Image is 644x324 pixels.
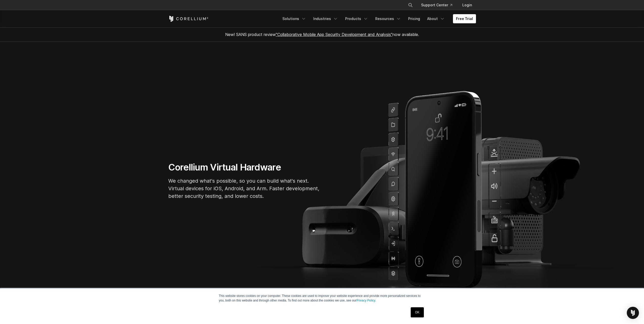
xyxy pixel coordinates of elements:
[357,299,376,302] a: Privacy Policy.
[453,14,476,23] a: Free Trial
[219,294,425,303] p: This website stores cookies on your computer. These cookies are used to improve your website expe...
[458,1,476,10] a: Login
[402,1,476,10] div: Navigation Menu
[168,177,320,200] p: We changed what's possible, so you can build what's next. Virtual devices for iOS, Android, and A...
[168,162,320,173] h1: Corellium Virtual Hardware
[276,32,392,37] a: "Collaborative Mobile App Security Development and Analysis"
[411,307,424,317] a: OK
[279,14,476,23] div: Navigation Menu
[310,14,341,23] a: Industries
[225,32,419,37] span: New! SANS product review now available.
[627,307,639,319] div: Open Intercom Messenger
[168,16,209,22] a: Corellium Home
[372,14,404,23] a: Resources
[406,1,415,10] button: Search
[405,14,423,23] a: Pricing
[417,1,456,10] a: Support Center
[342,14,371,23] a: Products
[424,14,448,23] a: About
[279,14,309,23] a: Solutions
